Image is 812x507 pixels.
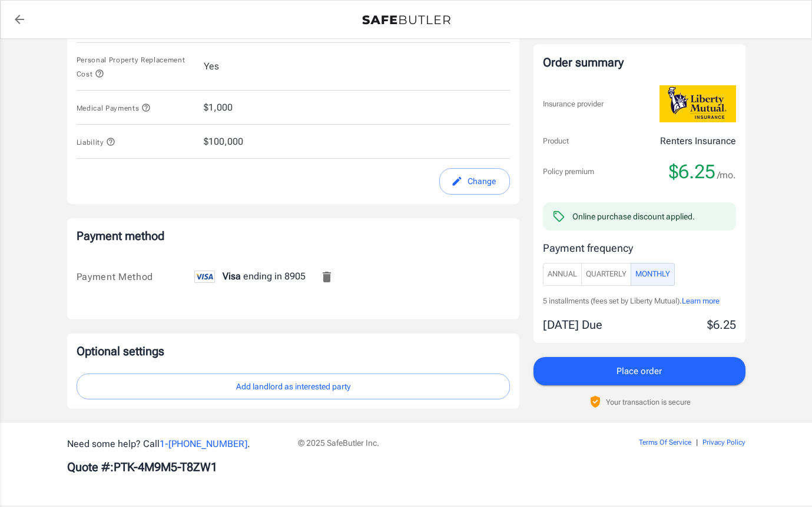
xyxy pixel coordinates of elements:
[194,271,306,282] span: ending in 8905
[77,373,510,400] button: Add landlord as interested party
[543,98,604,109] p: Insurance provider
[631,263,675,286] button: Monthly
[77,343,510,359] p: Optional settings
[77,270,194,284] div: Payment Method
[362,15,450,25] img: Back to quotes
[298,437,572,449] p: © 2025 SafeButler Inc.
[702,438,745,446] a: Privacy Policy
[160,438,247,449] a: 1-[PHONE_NUMBER]
[606,396,691,408] p: Your transaction is secure
[313,263,341,291] button: Remove this card
[67,437,284,451] p: Need some help? Call .
[533,357,745,385] button: Place order
[543,240,736,256] p: Payment frequency
[194,271,215,283] img: visa
[639,438,691,446] a: Terms Of Service
[543,135,569,147] p: Product
[223,271,241,282] span: Visa
[543,316,602,333] p: [DATE] Due
[8,8,31,31] a: back to quotes
[659,85,736,122] img: Liberty Mutual
[439,168,510,195] button: edit
[682,296,720,305] span: Learn more
[77,135,116,149] button: Liability
[204,101,233,115] span: $1,000
[717,167,736,184] span: /mo.
[660,134,736,148] p: Renters Insurance
[635,268,670,281] span: Monthly
[77,52,194,81] button: Personal Property Replacement Cost
[77,138,116,146] span: Liability
[581,263,631,286] button: Quarterly
[548,268,577,281] span: Annual
[586,268,627,281] span: Quarterly
[617,363,662,379] span: Place order
[204,59,219,74] span: Yes
[77,228,510,244] p: Payment method
[543,263,582,286] button: Annual
[543,166,594,178] p: Policy premium
[77,56,185,78] span: Personal Property Replacement Cost
[669,160,715,184] span: $6.25
[77,104,151,112] span: Medical Payments
[67,460,217,474] b: Quote #: PTK-4M9M5-T8ZW1
[543,296,682,305] span: 5 installments (fees set by Liberty Mutual).
[696,438,698,446] span: |
[204,135,243,149] span: $100,000
[77,101,151,115] button: Medical Payments
[572,211,695,222] div: Online purchase discount applied.
[707,316,736,333] p: $6.25
[543,54,736,71] div: Order summary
